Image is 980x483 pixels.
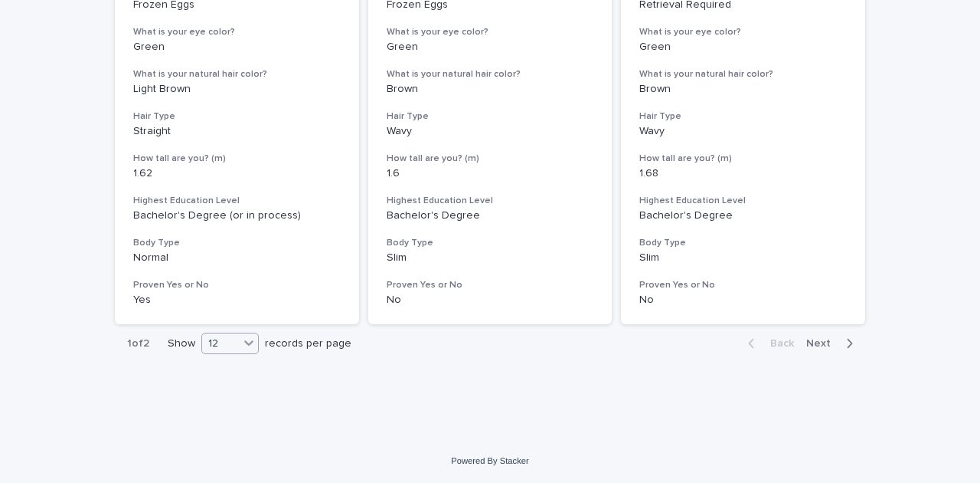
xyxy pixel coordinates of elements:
[133,251,341,264] p: Normal
[387,294,594,307] p: No
[639,209,847,222] p: Bachelor's Degree
[133,195,341,207] h3: Highest Education Level
[133,83,341,96] p: Light Brown
[639,110,847,123] h3: Hair Type
[387,153,594,165] h3: How tall are you? (m)
[202,336,239,352] div: 12
[133,209,341,222] p: Bachelor's Degree (or in process)
[387,68,594,80] h3: What is your natural hair color?
[639,294,847,307] p: No
[387,83,594,96] p: Brown
[387,26,594,38] h3: What is your eye color?
[387,41,594,54] p: Green
[133,125,341,138] p: Straight
[265,337,351,350] p: records per page
[761,338,794,349] span: Back
[639,195,847,207] h3: Highest Education Level
[639,251,847,264] p: Slim
[806,338,840,349] span: Next
[133,41,341,54] p: Green
[133,26,341,38] h3: What is your eye color?
[133,110,341,123] h3: Hair Type
[800,337,865,350] button: Next
[639,167,847,180] p: 1.68
[168,337,195,350] p: Show
[133,294,341,307] p: Yes
[639,153,847,165] h3: How tall are you? (m)
[387,110,594,123] h3: Hair Type
[639,41,847,54] p: Green
[133,279,341,291] h3: Proven Yes or No
[639,68,847,80] h3: What is your natural hair color?
[133,153,341,165] h3: How tall are you? (m)
[133,167,341,180] p: 1.62
[387,251,594,264] p: Slim
[639,237,847,249] h3: Body Type
[639,279,847,291] h3: Proven Yes or No
[639,26,847,38] h3: What is your eye color?
[387,209,594,222] p: Bachelor's Degree
[115,325,162,363] p: 1 of 2
[387,167,594,180] p: 1.6
[451,456,528,465] a: Powered By Stacker
[387,195,594,207] h3: Highest Education Level
[387,279,594,291] h3: Proven Yes or No
[639,125,847,138] p: Wavy
[133,68,341,80] h3: What is your natural hair color?
[639,83,847,96] p: Brown
[387,237,594,249] h3: Body Type
[133,237,341,249] h3: Body Type
[736,337,800,350] button: Back
[387,125,594,138] p: Wavy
